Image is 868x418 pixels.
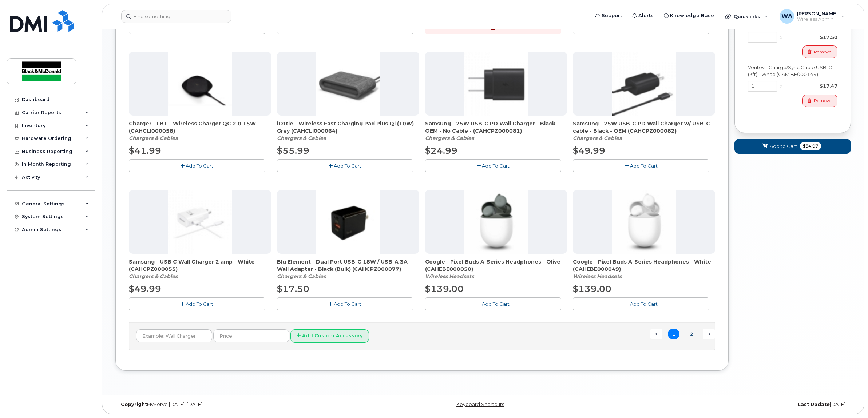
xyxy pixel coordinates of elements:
[781,12,792,21] span: WA
[627,8,659,23] a: Alerts
[612,190,676,254] img: accessory36788.JPG
[797,11,838,16] span: [PERSON_NAME]
[638,12,654,19] span: Alerts
[785,34,837,41] div: $17.50
[573,258,715,280] div: Google - Pixel Buds A-Series Headphones - White (CAHEBE000049)
[770,143,797,150] span: Add to Cart
[168,190,232,254] img: accessory36354.JPG
[630,25,658,31] span: Add To Cart
[425,297,562,310] button: Add To Cart
[777,83,785,89] div: x
[425,258,567,280] div: Google - Pixel Buds A-Series Headphones - Olive (CAHEBE000050)
[290,329,369,343] button: Add Custom Accessory
[630,163,658,169] span: Add To Cart
[277,145,309,156] span: $55.99
[650,329,662,339] span: ← Previous
[814,97,831,104] span: Remove
[659,8,719,23] a: Knowledge Base
[129,159,265,172] button: Add To Cart
[168,52,232,116] img: accessory36405.JPG
[785,83,837,89] div: $17.47
[129,135,178,141] em: Chargers & Cables
[186,301,213,307] span: Add To Cart
[425,135,474,141] em: Chargers & Cables
[277,284,309,294] span: $17.50
[136,329,212,342] input: Example: Wall Charger
[573,273,622,280] em: Wireless Headsets
[334,25,361,31] span: Add To Cart
[630,301,658,307] span: Add To Cart
[573,284,611,294] span: $139.00
[121,10,231,23] input: Find something...
[800,142,821,150] span: $34.97
[425,120,567,142] div: Samsung - 25W USB-C PD Wall Charger - Black - OEM - No Cable - (CAHCPZ000081)
[573,258,715,273] span: Google - Pixel Buds A-Series Headphones - White (CAHEBE000049)
[602,12,622,19] span: Support
[129,297,265,310] button: Add To Cart
[129,258,271,280] div: Samsung - USB C Wall Charger 2 amp - White (CAHCPZ000055)
[277,273,326,280] em: Chargers & Cables
[425,273,474,280] em: Wireless Headsets
[668,329,679,340] span: 1
[802,45,837,58] button: Remove
[606,402,851,407] div: [DATE]
[734,139,851,154] button: Add to Cart $34.97
[277,135,326,141] em: Chargers & Cables
[573,120,715,134] span: Samsung - 25W USB-C PD Wall Charger w/ USB-C cable - Black - OEM (CAHCPZ000082)
[129,273,178,280] em: Chargers & Cables
[425,120,567,134] span: Samsung - 25W USB-C PD Wall Charger - Black - OEM - No Cable - (CAHCPZ000081)
[797,16,838,22] span: Wireless Admin
[686,329,697,340] a: 2
[129,284,161,294] span: $49.99
[316,52,380,116] img: accessory36554.JPG
[777,34,785,41] div: x
[425,258,567,273] span: Google - Pixel Buds A-Series Headphones - Olive (CAHEBE000050)
[456,402,504,407] a: Keyboard Shortcuts
[129,258,271,273] span: Samsung - USB C Wall Charger 2 amp - White (CAHCPZ000055)
[814,49,831,55] span: Remove
[482,301,510,307] span: Add To Cart
[573,145,605,156] span: $49.99
[316,190,380,254] img: accessory36707.JPG
[277,297,413,310] button: Add To Cart
[748,64,837,77] div: Ventev - Charge/Sync Cable USB-C (3ft) - White (CAMIBE000144)
[129,145,161,156] span: $41.99
[121,402,147,407] strong: Copyright
[774,9,851,24] div: Whitney Arthur
[277,258,419,280] div: Blu Element - Dual Port USB-C 18W / USB-A 3A Wall Adapter - Black (Bulk) (CAHCPZ000077)
[425,284,464,294] span: $139.00
[703,329,715,339] a: Next →
[482,163,510,169] span: Add To Cart
[277,120,419,142] div: iOttie - Wireless Fast Charging Pad Plus Qi (10W) - Grey (CAHCLI000064)
[590,8,627,23] a: Support
[129,120,271,134] span: Charger - LBT - Wireless Charger QC 2.0 15W (CAHCLI000058)
[670,12,714,19] span: Knowledge Base
[277,120,419,134] span: iOttie - Wireless Fast Charging Pad Plus Qi (10W) - Grey (CAHCLI000064)
[277,159,413,172] button: Add To Cart
[464,52,528,116] img: accessory36708.JPG
[798,402,830,407] strong: Last Update
[334,163,361,169] span: Add To Cart
[734,13,760,19] span: Quicklinks
[186,163,213,169] span: Add To Cart
[573,159,709,172] button: Add To Cart
[573,120,715,142] div: Samsung - 25W USB-C PD Wall Charger w/ USB-C cable - Black - OEM (CAHCPZ000082)
[213,329,289,342] input: Price
[334,301,361,307] span: Add To Cart
[464,190,528,254] img: accessory36787.JPG
[425,145,457,156] span: $24.99
[186,25,213,31] span: Add To Cart
[573,297,709,310] button: Add To Cart
[720,9,773,24] div: Quicklinks
[425,159,562,172] button: Add To Cart
[115,402,361,407] div: MyServe [DATE]–[DATE]
[612,52,676,116] img: accessory36709.JPG
[129,120,271,142] div: Charger - LBT - Wireless Charger QC 2.0 15W (CAHCLI000058)
[277,258,419,273] span: Blu Element - Dual Port USB-C 18W / USB-A 3A Wall Adapter - Black (Bulk) (CAHCPZ000077)
[802,95,837,107] button: Remove
[573,135,622,141] em: Chargers & Cables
